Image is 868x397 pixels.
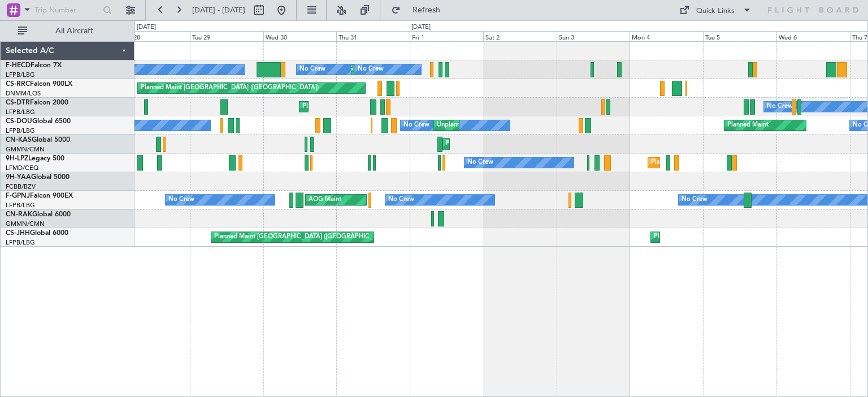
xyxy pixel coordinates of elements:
[34,2,99,19] input: Trip Number
[386,1,454,19] button: Refresh
[336,31,410,41] div: Thu 31
[6,211,32,218] span: CN-RAK
[767,98,793,115] div: No Crew
[6,145,45,154] a: GMMN/CMN
[727,117,769,134] div: Planned Maint
[682,191,708,208] div: No Crew
[6,81,30,88] span: CS-RRC
[6,89,41,98] a: DNMM/LOS
[651,154,777,171] div: Planned Maint Nice ([GEOGRAPHIC_DATA])
[6,164,38,172] a: LFMD/CEQ
[437,117,623,134] div: Unplanned Maint [GEOGRAPHIC_DATA] ([GEOGRAPHIC_DATA])
[6,174,31,181] span: 9H-YAA
[6,62,31,69] span: F-HECD
[6,126,35,135] a: LFPB/LBG
[168,191,194,208] div: No Crew
[6,99,68,106] a: CS-DTRFalcon 2000
[137,23,156,32] div: [DATE]
[6,99,30,106] span: CS-DTR
[703,31,776,41] div: Tue 5
[696,6,735,17] div: Quick Links
[29,27,119,35] span: All Aircraft
[6,108,35,116] a: LFPB/LBG
[388,191,414,208] div: No Crew
[6,81,72,88] a: CS-RRCFalcon 900LX
[483,31,557,41] div: Sat 2
[263,31,337,41] div: Wed 30
[190,31,263,41] div: Tue 29
[6,137,32,143] span: CN-KAS
[446,136,555,152] div: Planned Maint Olbia (Costa Smeralda)
[6,193,73,199] a: F-GPNJFalcon 900EX
[6,137,70,143] a: CN-KASGlobal 5000
[214,229,392,246] div: Planned Maint [GEOGRAPHIC_DATA] ([GEOGRAPHIC_DATA])
[6,220,45,228] a: GMMN/CMN
[403,6,450,14] span: Refresh
[6,174,70,181] a: 9H-YAAGlobal 5000
[6,62,62,69] a: F-HECDFalcon 7X
[12,22,123,40] button: All Aircraft
[302,98,428,115] div: Planned Maint Nice ([GEOGRAPHIC_DATA])
[116,31,190,41] div: Mon 28
[6,182,36,191] a: FCBB/BZV
[6,118,32,125] span: CS-DOU
[141,80,319,97] div: Planned Maint [GEOGRAPHIC_DATA] ([GEOGRAPHIC_DATA])
[6,155,28,162] span: 9H-LPZ
[358,61,384,78] div: No Crew
[6,211,71,218] a: CN-RAKGlobal 6000
[674,1,757,19] button: Quick Links
[411,23,431,32] div: [DATE]
[6,230,68,237] a: CS-JHHGlobal 6000
[630,31,703,41] div: Mon 4
[6,201,35,210] a: LFPB/LBG
[776,31,850,41] div: Wed 6
[557,31,630,41] div: Sun 3
[6,193,30,199] span: F-GPNJ
[300,61,325,78] div: No Crew
[6,155,64,162] a: 9H-LPZLegacy 500
[192,5,245,15] span: [DATE] - [DATE]
[6,238,35,247] a: LFPB/LBG
[403,117,429,134] div: No Crew
[6,118,71,125] a: CS-DOUGlobal 6500
[309,191,341,208] div: AOG Maint
[467,154,493,171] div: No Crew
[654,229,832,246] div: Planned Maint [GEOGRAPHIC_DATA] ([GEOGRAPHIC_DATA])
[6,71,35,79] a: LFPB/LBG
[410,31,483,41] div: Fri 1
[6,230,30,237] span: CS-JHH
